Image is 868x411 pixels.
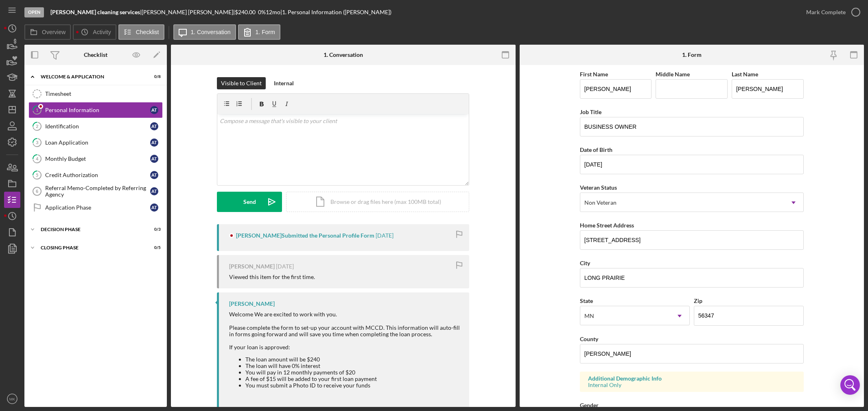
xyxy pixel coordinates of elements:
div: A T [150,106,158,114]
a: 3Loan ApplicationAT [28,134,163,151]
li: The loan amount will be $240 [245,356,461,363]
label: County [580,335,598,342]
label: Last Name [732,71,758,78]
div: A T [150,122,158,130]
div: A T [150,171,158,179]
div: | [50,9,142,15]
button: MK [4,391,20,407]
button: Checklist [118,24,164,40]
label: Activity [93,29,111,35]
tspan: 5 [36,172,38,177]
li: You will pay in 12 monthly payments of $20 [245,369,461,376]
div: Welcome We are excited to work with you. [229,311,461,318]
label: Date of Birth [580,146,612,153]
tspan: 1 [36,107,38,112]
div: Referral Memo-Completed by Referring Agency [45,185,150,198]
div: A T [150,203,158,212]
div: Welcome & Application [41,74,140,79]
button: Send [217,192,282,212]
button: Internal [270,77,298,89]
div: Viewed this item for the first time. [229,274,315,280]
div: A T [150,187,158,195]
div: 1. Conversation [324,52,363,58]
li: You must submit a Photo ID to receive your funds [245,382,461,389]
div: Decision Phase [41,227,140,232]
div: Internal Only [588,382,796,388]
li: A fee of $15 will be added to your first loan payment [245,376,461,382]
li: The loan will have 0% interest [245,363,461,369]
div: Non Veteran [584,199,617,206]
div: Credit Authorization [45,172,150,178]
div: Loan Application [45,139,150,146]
div: Open Intercom Messenger [840,375,860,395]
label: Job Title [580,108,601,115]
label: Zip [694,297,702,304]
a: 2IdentificationAT [28,118,163,134]
tspan: 2 [36,123,38,129]
div: | 1. Personal Information ([PERSON_NAME]) [280,9,391,15]
div: If your loan is approved: [229,344,461,389]
div: Personal Information [45,107,150,113]
div: Visible to Client [221,77,262,89]
a: Application PhaseAT [28,199,163,216]
div: 0 / 3 [146,227,161,232]
label: Middle Name [656,71,690,78]
div: [PERSON_NAME] [229,263,275,270]
label: First Name [580,71,608,78]
div: Open [24,7,44,17]
div: 0 % [258,9,266,15]
div: 0 / 5 [146,245,161,250]
a: 5Credit AuthorizationAT [28,167,163,183]
div: $240.00 [235,9,258,15]
div: Closing Phase [41,245,140,250]
div: Timesheet [45,91,162,97]
div: Internal [274,77,294,89]
a: 4Monthly BudgetAT [28,151,163,167]
button: 1. Conversation [173,24,236,40]
tspan: 6 [36,189,38,194]
div: Monthly Budget [45,156,150,162]
button: Overview [24,24,71,40]
div: A T [150,138,158,147]
div: [PERSON_NAME] Submitted the Personal Profile Form [236,232,374,239]
label: 1. Form [256,29,275,35]
b: [PERSON_NAME] cleaning services [50,9,140,15]
tspan: 3 [36,140,38,145]
label: Home Street Address [580,222,634,229]
div: Send [243,192,256,212]
div: Mark Complete [806,4,846,20]
label: City [580,260,590,266]
tspan: 4 [36,156,39,161]
div: 1. Form [682,52,702,58]
button: Visible to Client [217,77,266,89]
time: 2025-08-02 22:20 [276,263,294,270]
div: Additional Demographic Info [588,375,796,382]
div: Checklist [84,52,107,58]
a: Timesheet [28,86,163,102]
div: 12 mo [266,9,280,15]
button: 1. Form [238,24,280,40]
a: 1Personal InformationAT [28,102,163,118]
div: A T [150,155,158,163]
label: Overview [42,29,66,35]
button: Activity [73,24,116,40]
button: Mark Complete [798,4,864,20]
a: 6Referral Memo-Completed by Referring AgencyAT [28,183,163,199]
div: Identification [45,123,150,130]
div: [PERSON_NAME] [229,301,275,307]
time: 2025-08-02 22:22 [376,232,394,239]
div: [PERSON_NAME] [PERSON_NAME] | [142,9,235,15]
div: 0 / 8 [146,74,161,79]
text: MK [9,397,15,401]
label: Checklist [136,29,159,35]
div: Please complete the form to set-up your account with MCCD. This information will auto-fill in for... [229,324,461,337]
div: MN [584,313,594,319]
div: Application Phase [45,204,150,211]
label: 1. Conversation [191,29,231,35]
